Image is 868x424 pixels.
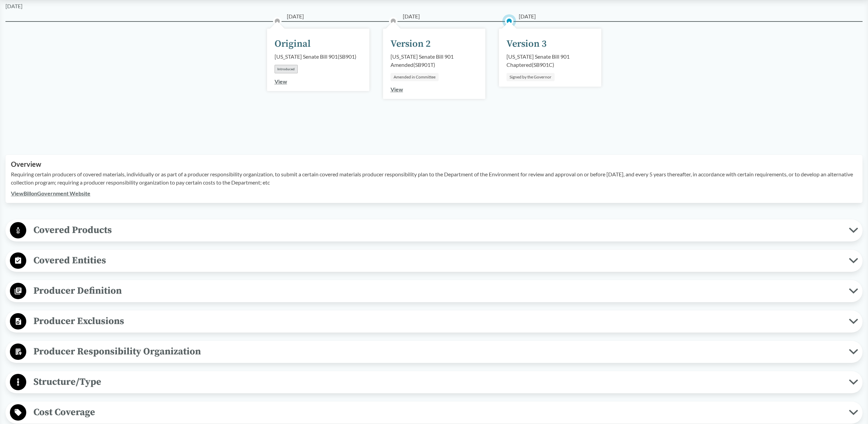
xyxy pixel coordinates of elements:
[519,12,536,20] span: [DATE]
[5,2,23,10] div: [DATE]
[26,253,849,268] span: Covered Entities
[11,170,857,187] p: Requiring certain producers of covered materials, individually or as part of a producer responsib...
[11,190,90,196] a: ViewBillonGovernment Website
[26,313,849,329] span: Producer Exclusions
[26,283,849,298] span: Producer Definition
[275,53,356,61] div: [US_STATE] Senate Bill 901 ( SB901 )
[287,12,304,20] span: [DATE]
[275,37,311,51] div: Original
[391,86,403,92] a: View
[391,37,431,51] div: Version 2
[8,252,860,269] button: Covered Entities
[26,405,849,420] span: Cost Coverage
[8,222,860,239] button: Covered Products
[403,12,420,20] span: [DATE]
[8,343,860,361] button: Producer Responsibility Organization
[275,65,298,73] div: Introduced
[26,374,849,390] span: Structure/Type
[391,53,478,69] div: [US_STATE] Senate Bill 901 Amended ( SB901T )
[26,344,849,359] span: Producer Responsibility Organization
[8,282,860,300] button: Producer Definition
[8,374,860,391] button: Structure/Type
[8,313,860,330] button: Producer Exclusions
[275,78,287,85] a: View
[26,222,849,238] span: Covered Products
[506,53,594,69] div: [US_STATE] Senate Bill 901 Chaptered ( SB901C )
[8,404,860,421] button: Cost Coverage
[506,73,555,81] div: Signed by the Governor
[11,160,857,168] h2: Overview
[391,73,439,81] div: Amended in Committee
[506,37,547,51] div: Version 3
